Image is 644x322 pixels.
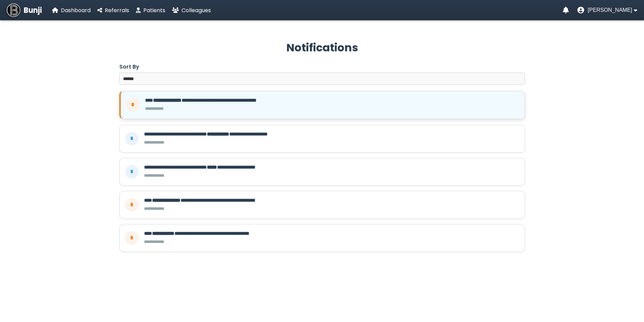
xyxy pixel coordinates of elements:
span: Colleagues [182,6,211,14]
span: Bunji [24,5,42,16]
a: Dashboard [52,6,91,15]
span: Referrals [105,6,129,14]
a: Notifications [563,7,569,14]
span: Patients [143,6,165,14]
div: Sort By [119,63,139,71]
span: Dashboard [61,6,91,14]
a: Patients [136,6,165,15]
a: Referrals [97,6,129,15]
a: Colleagues [172,6,211,15]
img: Bunji Dental Referral Management [7,3,20,17]
span: [PERSON_NAME] [588,7,632,13]
button: User menu [577,7,637,14]
a: Bunji [7,3,42,17]
h2: Notifications [119,40,525,56]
